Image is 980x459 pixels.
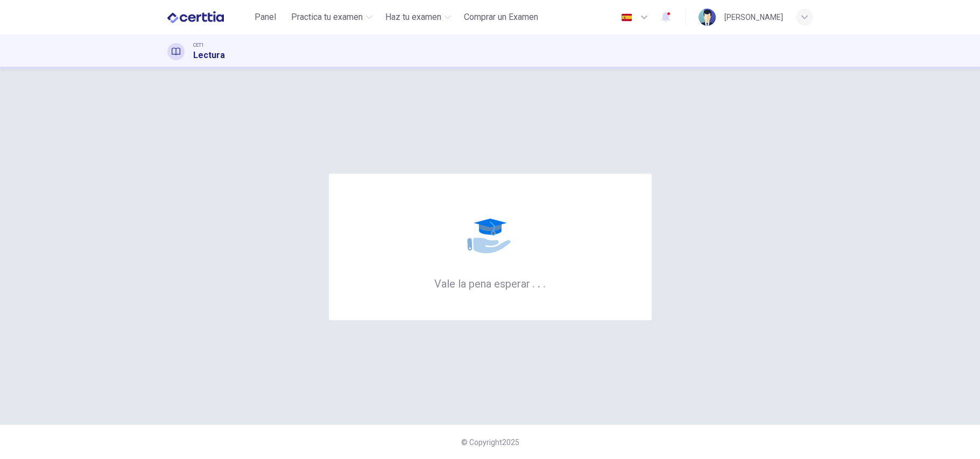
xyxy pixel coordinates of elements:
[291,11,363,24] span: Practica tu examen
[537,274,541,291] h6: .
[193,49,225,62] h1: Lectura
[542,274,546,291] h6: .
[461,438,519,447] span: © Copyright 2025
[381,8,455,27] button: Haz tu examen
[460,8,542,27] button: Comprar un Examen
[532,274,535,291] h6: .
[167,6,224,28] img: CERTTIA logo
[434,276,546,290] h6: Vale la pena esperar
[255,11,276,24] span: Panel
[385,11,441,24] span: Haz tu examen
[167,6,249,28] a: CERTTIA logo
[699,9,716,26] img: Profile picture
[287,8,377,27] button: Practica tu examen
[248,8,283,27] button: Panel
[724,11,783,24] div: [PERSON_NAME]
[620,13,633,21] img: es
[193,41,204,49] span: CET1
[464,11,538,24] span: Comprar un Examen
